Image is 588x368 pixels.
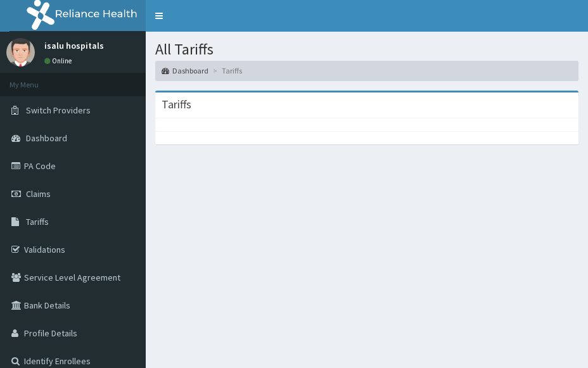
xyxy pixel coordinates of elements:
li: Tariffs [210,65,242,76]
span: Tariffs [26,216,49,227]
span: Claims [26,188,51,200]
h1: All Tariffs [155,41,578,58]
h3: Tariffs [162,99,191,110]
a: Online [44,56,75,65]
span: Switch Providers [26,105,91,116]
img: User Image [6,38,35,67]
a: Dashboard [162,65,208,76]
p: isalu hospitals [44,41,104,50]
span: Dashboard [26,132,67,144]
